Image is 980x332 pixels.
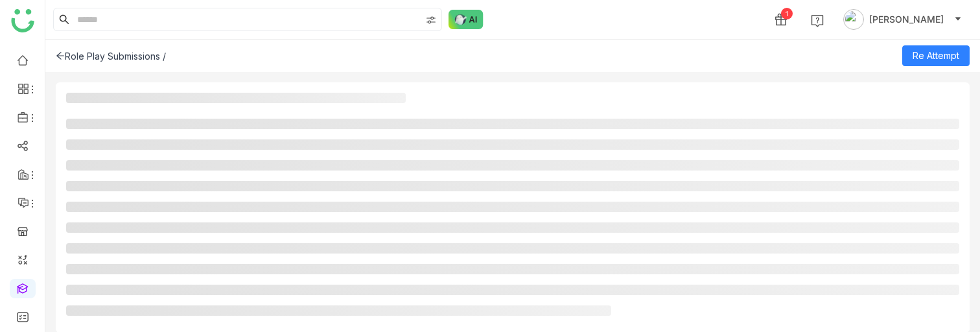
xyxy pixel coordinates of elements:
img: help.svg [811,14,824,27]
img: search-type.svg [426,15,436,25]
div: 1 [781,8,793,19]
button: [PERSON_NAME] [841,9,964,30]
span: Re Attempt [913,49,959,63]
span: [PERSON_NAME] [869,12,944,27]
button: Re Attempt [902,45,970,66]
img: ask-buddy-normal.svg [449,10,484,29]
img: logo [11,9,34,32]
div: Role Play Submissions / [56,51,166,62]
img: avatar [843,9,864,30]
